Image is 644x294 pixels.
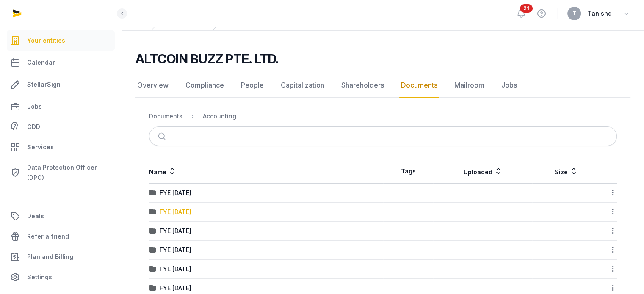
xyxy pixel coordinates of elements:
span: Refer a friend [27,231,69,242]
div: Accounting [203,112,236,121]
nav: Tabs [135,73,630,98]
a: CDD [7,118,115,135]
span: T [572,11,576,16]
nav: Breadcrumb [149,106,617,126]
div: FYE [DATE] [160,227,191,235]
span: 21 [520,4,533,13]
h2: ALTCOIN BUZZ PTE. LTD. [135,51,279,66]
div: FYE [DATE] [160,284,191,292]
th: Uploaded [433,159,532,184]
button: T [567,7,581,20]
button: Submit [153,127,173,146]
div: FYE [DATE] [160,246,191,254]
th: Size [532,159,600,184]
a: Settings [7,267,115,287]
span: Plan and Billing [27,252,73,262]
div: FYE [DATE] [160,208,191,216]
a: Jobs [7,96,115,117]
a: Plan and Billing [7,247,115,267]
a: Your entities [7,30,115,51]
img: folder.svg [149,285,156,291]
a: People [239,73,265,98]
a: Mailroom [453,73,486,98]
span: Deals [27,211,44,221]
a: Overview [135,73,170,98]
img: folder.svg [149,190,156,196]
span: Your entities [27,36,65,46]
a: Data Protection Officer (DPO) [7,159,115,186]
span: Jobs [27,102,42,112]
a: Jobs [500,73,519,98]
a: Services [7,137,115,157]
img: folder.svg [149,266,156,272]
span: Calendar [27,58,55,68]
a: Deals [7,206,115,226]
span: Tanishq [588,8,612,19]
img: folder.svg [149,228,156,234]
th: Tags [383,159,434,184]
a: Refer a friend [7,226,115,247]
a: StellarSign [7,74,115,95]
a: Compliance [184,73,226,98]
span: Data Protection Officer (DPO) [27,162,111,183]
span: Services [27,142,54,152]
span: Settings [27,272,52,282]
a: Documents [399,73,439,98]
div: FYE [DATE] [160,265,191,273]
th: Name [149,159,383,184]
iframe: Chat Widget [492,196,644,294]
div: Documents [149,112,182,121]
span: CDD [27,122,40,132]
a: Calendar [7,52,115,73]
a: Capitalization [279,73,326,98]
img: folder.svg [149,247,156,253]
a: Shareholders [340,73,386,98]
img: folder.svg [149,209,156,215]
div: FYE [DATE] [160,189,191,197]
span: StellarSign [27,80,61,90]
